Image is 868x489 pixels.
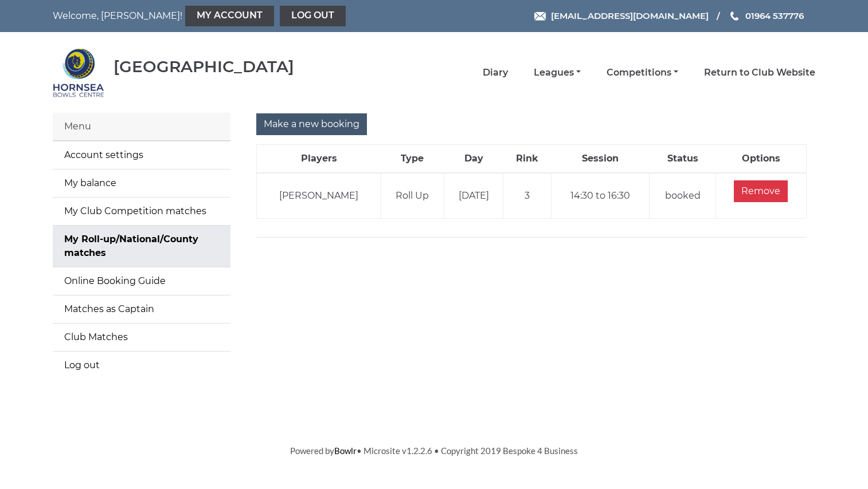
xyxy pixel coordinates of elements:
a: Club Matches [53,324,230,351]
a: My balance [53,169,230,197]
th: Rink [503,145,552,173]
th: Status [650,145,716,173]
a: Account settings [53,141,230,169]
a: My Roll-up/National/County matches [53,226,230,267]
th: Day [444,145,503,173]
td: 3 [503,173,552,219]
span: 01964 537776 [745,10,804,21]
input: Make a new booking [256,113,367,135]
input: Remove [734,180,788,202]
a: Diary [483,66,508,79]
td: [DATE] [444,173,503,219]
td: Roll Up [381,173,444,219]
img: Hornsea Bowls Centre [53,47,104,98]
td: [PERSON_NAME] [257,173,381,219]
img: Email [534,12,546,21]
a: My Account [185,6,274,26]
th: Options [715,145,806,173]
a: Email [EMAIL_ADDRESS][DOMAIN_NAME] [534,9,709,22]
nav: Welcome, [PERSON_NAME]! [53,6,361,26]
a: Matches as Captain [53,295,230,323]
a: Bowlr [334,445,357,456]
a: Return to Club Website [704,66,815,79]
a: Log out [280,6,346,26]
th: Players [257,145,381,173]
td: booked [650,173,716,219]
span: [EMAIL_ADDRESS][DOMAIN_NAME] [551,10,709,21]
th: Session [552,145,650,173]
a: Online Booking Guide [53,267,230,295]
img: Phone us [730,11,738,21]
a: Leagues [534,66,581,79]
a: Phone us 01964 537776 [729,9,804,22]
div: [GEOGRAPHIC_DATA] [114,58,294,76]
a: Competitions [607,66,678,79]
div: Menu [53,113,230,141]
a: Log out [53,352,230,379]
a: My Club Competition matches [53,198,230,225]
span: Powered by • Microsite v1.2.2.6 • Copyright 2019 Bespoke 4 Business [290,445,578,456]
th: Type [381,145,444,173]
td: 14:30 to 16:30 [552,173,650,219]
